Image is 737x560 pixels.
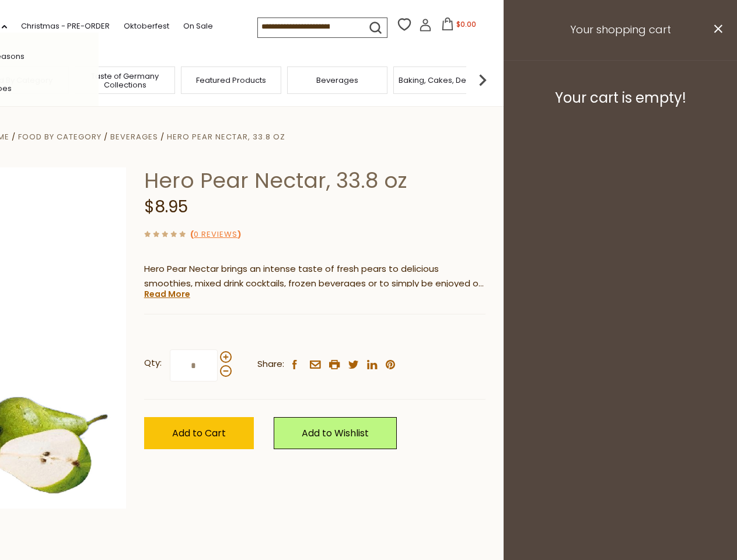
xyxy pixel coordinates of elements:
[183,20,213,33] a: On Sale
[144,195,188,218] span: $8.95
[399,76,489,85] a: Baking, Cakes, Desserts
[144,262,485,291] p: Hero Pear Nectar brings an intense taste of fresh pears to delicious smoothies, mixed drink cockt...
[21,20,110,33] a: Christmas - PRE-ORDER
[257,357,284,372] span: Share:
[172,426,226,440] span: Add to Cart
[144,167,485,194] h1: Hero Pear Nectar, 33.8 oz
[144,417,254,449] button: Add to Cart
[167,131,285,142] a: Hero Pear Nectar, 33.8 oz
[434,17,484,35] button: $0.00
[471,68,494,92] img: next arrow
[144,288,190,300] a: Read More
[18,131,102,142] a: Food By Category
[316,76,358,85] a: Beverages
[190,229,241,240] span: ( )
[78,72,172,89] a: Taste of Germany Collections
[518,89,722,107] h3: Your cart is empty!
[274,417,397,449] a: Add to Wishlist
[456,19,476,29] span: $0.00
[170,349,218,381] input: Qty:
[144,356,162,370] strong: Qty:
[124,20,169,33] a: Oktoberfest
[196,76,266,85] a: Featured Products
[110,131,158,142] a: Beverages
[194,229,237,241] a: 0 Reviews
